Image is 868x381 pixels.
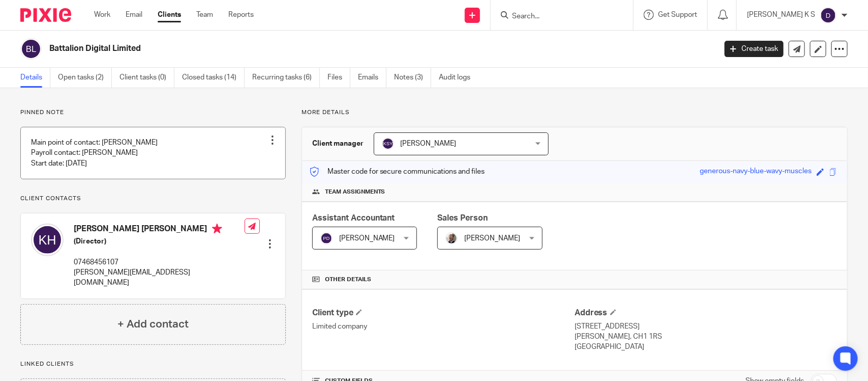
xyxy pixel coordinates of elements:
[74,267,245,288] p: [PERSON_NAME][EMAIL_ADDRESS][DOMAIN_NAME]
[575,321,837,332] p: [STREET_ADDRESS]
[464,235,520,242] span: [PERSON_NAME]
[20,195,286,203] p: Client contacts
[312,321,575,332] p: Limited company
[320,232,333,244] img: svg%3E
[74,257,245,267] p: 07468456107
[58,68,112,88] a: Open tasks (2)
[401,140,457,147] span: [PERSON_NAME]
[312,308,575,318] h4: Client type
[196,10,213,20] a: Team
[228,10,254,20] a: Reports
[700,166,812,178] div: generous-navy-blue-wavy-muscles
[339,235,395,242] span: [PERSON_NAME]
[252,68,320,88] a: Recurring tasks (6)
[20,8,71,22] img: Pixie
[437,214,488,222] span: Sales Person
[158,10,181,20] a: Clients
[117,316,189,332] h4: + Add contact
[658,11,697,18] span: Get Support
[20,108,286,117] p: Pinned note
[312,139,364,149] h3: Client manager
[302,108,848,117] p: More details
[310,167,485,177] p: Master code for secure communications and files
[725,41,784,57] a: Create task
[31,224,64,256] img: svg%3E
[358,68,386,88] a: Emails
[445,232,458,244] img: Matt%20Circle.png
[20,360,286,368] p: Linked clients
[325,188,385,196] span: Team assignments
[94,10,110,20] a: Work
[511,12,603,21] input: Search
[312,214,395,222] span: Assistant Accountant
[327,68,350,88] a: Files
[394,68,431,88] a: Notes (3)
[747,10,815,20] p: [PERSON_NAME] K S
[49,43,577,54] h2: Battalion Digital Limited
[20,68,50,88] a: Details
[575,332,837,342] p: [PERSON_NAME], CH1 1RS
[182,68,245,88] a: Closed tasks (14)
[212,224,222,234] i: Primary
[382,138,394,150] img: svg%3E
[74,224,245,236] h4: [PERSON_NAME] [PERSON_NAME]
[575,308,837,318] h4: Address
[74,236,245,247] h5: (Director)
[820,7,836,23] img: svg%3E
[325,276,371,284] span: Other details
[439,68,478,88] a: Audit logs
[119,68,174,88] a: Client tasks (0)
[575,342,837,352] p: [GEOGRAPHIC_DATA]
[126,10,142,20] a: Email
[20,38,42,60] img: svg%3E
